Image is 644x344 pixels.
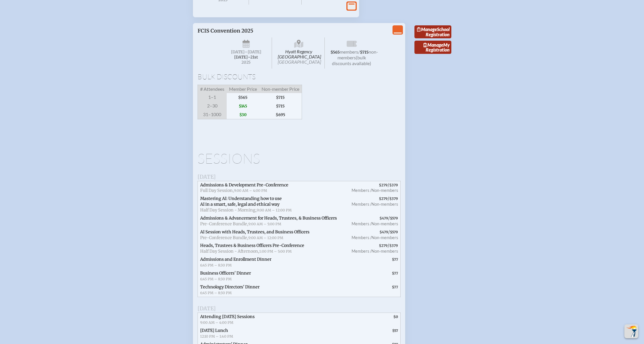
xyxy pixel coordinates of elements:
[200,182,288,188] span: Admissions & Development Pre-Conference
[259,85,302,93] span: Non-member Price
[200,291,232,295] span: 6:45 PM – 8:30 PM
[371,249,398,254] span: Non-members
[234,55,258,60] span: [DATE]–⁠21st
[259,93,302,102] span: $715
[371,235,398,240] span: Non-members
[389,196,398,201] span: $379
[200,188,234,193] span: Full Day Session,
[198,93,227,102] span: 1–1
[200,328,228,333] span: [DATE] Lunch
[392,271,398,275] span: $77
[198,85,227,93] span: # Attendees
[352,202,371,207] span: Members /
[234,188,267,193] span: 9:00 AM – 4:00 PM
[392,328,398,333] span: $57
[380,230,388,234] span: $479
[379,183,388,187] span: $279
[200,207,257,213] span: Half Day Session - Morning,
[358,49,360,54] span: /
[259,249,292,254] span: 1:00 PM – 5:00 PM
[390,230,398,234] span: $579
[360,50,369,55] span: $715
[624,324,638,338] button: Scroll Top
[198,173,216,180] span: [DATE]
[392,257,398,262] span: $77
[200,243,304,248] span: Heads, Trustees & Business Officers Pre-Conference
[245,50,261,54] span: –[DATE]
[200,221,248,226] span: Pre-Conference Bundle,
[414,25,451,39] a: ManageSchool Registration
[200,249,259,254] span: Half Day Session - Afternoon,
[225,60,267,65] span: 2025
[200,263,232,267] span: 6:45 PM – 8:30 PM
[200,277,232,281] span: 6:45 PM – 8:30 PM
[198,102,227,110] span: 2–30
[200,196,282,207] span: Mastering AI: Understanding how to use AI in a smart, safe, legal and ethical way
[390,216,398,220] span: $579
[278,59,321,65] span: [GEOGRAPHIC_DATA]
[417,27,437,32] span: Manage
[259,110,302,119] span: $695
[423,42,443,48] span: Manage
[379,243,388,248] span: $279
[231,50,245,54] span: [DATE]
[257,208,292,212] span: 9:00 AM – 12:00 PM
[200,320,233,325] span: 9:00 AM – 4:00 PM
[332,55,371,66] span: (bulk discounts available)
[345,214,400,228] span: /
[379,196,388,201] span: $279
[198,152,401,165] h1: Sessions
[345,195,400,214] span: /
[200,229,309,235] span: AI Session with Heads, Trustees, and Business Officers
[200,235,248,240] span: Pre-Conference Bundle,
[371,188,398,193] span: Non-members
[198,305,216,312] span: [DATE]
[352,221,371,226] span: Members /
[198,110,227,119] span: 31–1000
[248,222,281,226] span: 9:00 AM – 5:00 PM
[340,49,358,54] span: members
[393,315,398,319] span: $0
[345,242,400,256] span: /
[352,249,371,254] span: Members /
[248,236,283,240] span: 9:00 AM – 12:00 PM
[345,228,400,242] span: /
[227,110,259,119] span: $30
[371,221,398,226] span: Non-members
[198,28,343,34] p: FCIS Convention 2025
[227,102,259,110] span: $145
[352,235,371,240] span: Members /
[331,50,340,55] span: $565
[200,257,271,262] span: Admissions and Enrollment Dinner
[392,285,398,289] span: $77
[198,73,401,80] h1: Bulk Discounts
[345,181,400,195] span: /
[259,102,302,110] span: $715
[414,41,451,54] a: ManageMy Registration
[337,49,378,60] span: non-members
[371,202,398,207] span: Non-members
[227,85,259,93] span: Member Price
[200,334,233,339] span: 12:10 PM – 1:40 PM
[389,183,398,187] span: $379
[200,284,260,290] span: Technology Directors' Dinner
[626,326,637,337] img: To the top
[380,216,388,220] span: $479
[200,271,251,276] span: Business Officers' Dinner
[200,216,337,221] span: Admissions & Advancement for Heads, Trustees, & Business Officers
[200,314,255,319] span: Attending [DATE] Sessions
[352,188,371,193] span: Members /
[227,93,259,102] span: $565
[273,37,325,69] span: Hyatt Regency [GEOGRAPHIC_DATA]
[389,243,398,248] span: $379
